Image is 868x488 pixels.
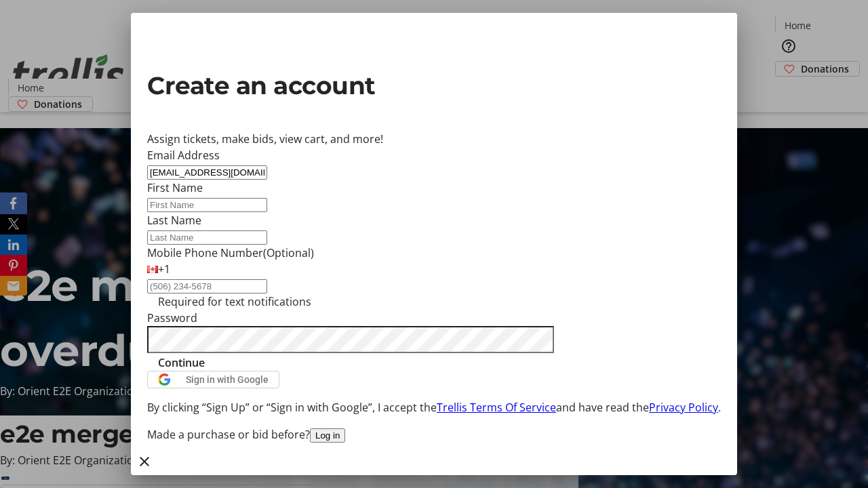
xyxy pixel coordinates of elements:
h2: Create an account [147,67,721,104]
label: Password [147,310,197,325]
span: Continue [158,354,205,371]
button: Close [131,448,158,475]
tr-hint: Required for text notifications [158,293,311,310]
p: By clicking “Sign Up” or “Sign in with Google”, I accept the and have read the . [147,399,721,415]
input: (506) 234-5678 [147,279,267,293]
span: Sign in with Google [186,374,269,385]
label: First Name [147,180,203,195]
div: Assign tickets, make bids, view cart, and more! [147,131,721,147]
button: Sign in with Google [147,371,279,388]
label: Mobile Phone Number (Optional) [147,245,314,260]
label: Email Address [147,148,220,163]
a: Privacy Policy [649,400,718,415]
a: Trellis Terms Of Service [437,400,556,415]
input: First Name [147,198,267,212]
input: Last Name [147,230,267,245]
input: Email Address [147,165,267,180]
button: Continue [147,354,216,371]
button: Log in [310,428,345,443]
div: Made a purchase or bid before? [147,426,721,443]
label: Last Name [147,213,201,228]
